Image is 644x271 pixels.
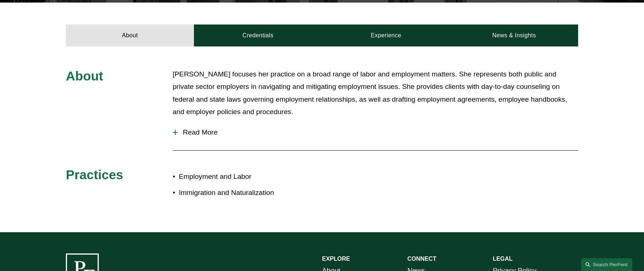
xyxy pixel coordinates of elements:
strong: CONNECT [407,256,436,262]
strong: EXPLORE [322,256,350,262]
a: News & Insights [450,25,578,46]
p: Employment and Labor [179,170,322,183]
a: About [66,25,194,46]
a: Search this site [581,258,632,271]
span: About [66,69,103,83]
span: Practices [66,168,123,182]
strong: LEGAL [493,256,513,262]
span: Read More [178,128,578,136]
p: Immigration and Naturalization [179,187,322,199]
p: [PERSON_NAME] focuses her practice on a broad range of labor and employment matters. She represen... [173,68,578,118]
button: Read More [173,123,578,142]
a: Credentials [194,25,322,46]
a: Experience [322,25,450,46]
